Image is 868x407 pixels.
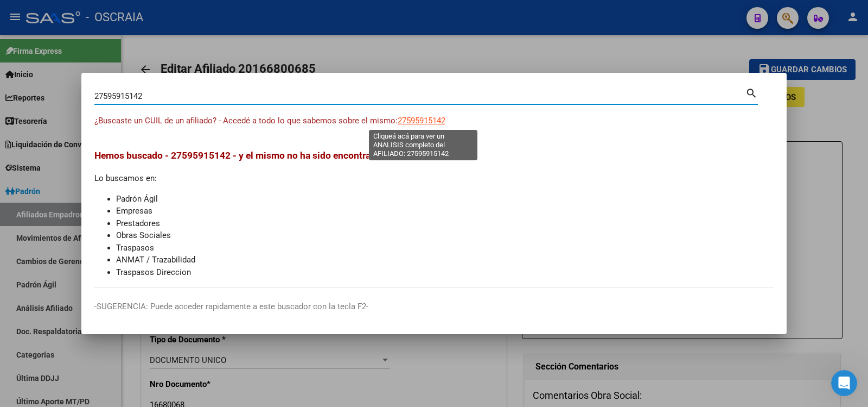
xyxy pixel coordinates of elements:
[94,300,774,313] p: -SUGERENCIA: Puede acceder rapidamente a este buscador con la tecla F2-
[116,254,774,266] li: ANMAT / Trazabilidad
[116,242,774,254] li: Traspasos
[94,148,774,278] div: Lo buscamos en:
[116,217,774,230] li: Prestadores
[116,205,774,217] li: Empresas
[116,229,774,242] li: Obras Sociales
[745,86,758,99] mat-icon: search
[94,150,381,161] span: Hemos buscado - 27595915142 - y el mismo no ha sido encontrado
[94,116,398,126] span: ¿Buscaste un CUIL de un afiliado? - Accedé a todo lo que sabemos sobre el mismo:
[116,266,774,279] li: Traspasos Direccion
[116,193,774,205] li: Padrón Ágil
[831,370,857,396] iframe: Intercom live chat
[398,116,445,126] span: 27595915142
